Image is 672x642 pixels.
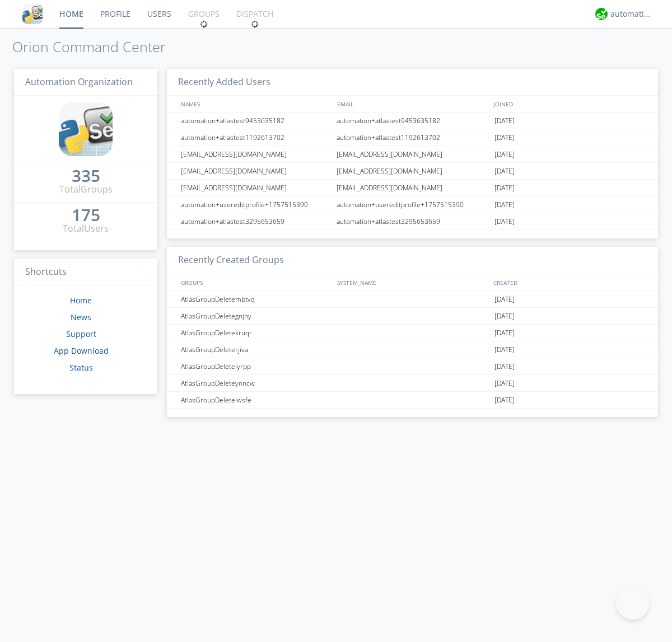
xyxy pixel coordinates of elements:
div: automation+atlas [610,8,652,20]
span: Automation Organization [25,76,133,88]
div: AtlasGroupDeleterjiva [178,341,333,358]
div: 335 [72,170,100,181]
span: [DATE] [494,113,515,129]
div: [EMAIL_ADDRESS][DOMAIN_NAME] [334,180,492,196]
a: automation+atlastest1192613702automation+atlastest1192613702[DATE] [167,129,658,146]
div: automation+atlastest3295653659 [178,213,333,229]
span: [DATE] [494,392,515,409]
img: spin.svg [200,20,208,28]
div: automation+atlastest1192613702 [334,129,492,146]
span: [DATE] [494,375,515,392]
a: AtlasGroupDeletekruqr[DATE] [167,325,658,341]
div: automation+atlastest3295653659 [334,213,492,229]
a: AtlasGroupDeletelyrpp[DATE] [167,358,658,375]
h3: Shortcuts [14,259,157,286]
img: spin.svg [251,20,259,28]
div: NAMES [178,96,332,112]
a: Home [70,295,92,306]
div: automation+atlastest1192613702 [178,129,333,146]
div: 175 [72,209,100,221]
div: [EMAIL_ADDRESS][DOMAIN_NAME] [334,163,492,179]
a: News [71,312,91,322]
span: [DATE] [494,129,515,146]
span: [DATE] [494,213,515,230]
a: AtlasGroupDeletembtvq[DATE] [167,291,658,308]
a: App Download [54,345,109,356]
a: 175 [72,209,100,222]
img: cddb5a64eb264b2086981ab96f4c1ba7 [59,102,113,156]
span: [DATE] [494,308,515,325]
h3: Recently Added Users [167,69,658,96]
a: AtlasGroupDeleterjiva[DATE] [167,341,658,358]
a: AtlasGroupDeleteynncw[DATE] [167,375,658,392]
div: [EMAIL_ADDRESS][DOMAIN_NAME] [334,146,492,162]
div: [EMAIL_ADDRESS][DOMAIN_NAME] [178,180,333,196]
a: 335 [72,170,100,183]
span: [DATE] [494,163,515,180]
div: AtlasGroupDeletegnjhy [178,308,333,324]
div: AtlasGroupDeletekruqr [178,325,333,341]
div: automation+atlastest9453635182 [334,113,492,129]
h3: Recently Created Groups [167,247,658,274]
div: automation+usereditprofile+1757515390 [334,196,492,213]
div: AtlasGroupDeleteynncw [178,375,333,391]
div: [EMAIL_ADDRESS][DOMAIN_NAME] [178,146,333,162]
img: cddb5a64eb264b2086981ab96f4c1ba7 [22,4,43,24]
a: Support [66,329,96,339]
div: AtlasGroupDeletembtvq [178,291,333,307]
img: d2d01cd9b4174d08988066c6d424eccd [595,8,608,20]
a: automation+atlastest3295653659automation+atlastest3295653659[DATE] [167,213,658,230]
span: [DATE] [494,180,515,196]
div: AtlasGroupDeletelwsfe [178,392,333,408]
span: [DATE] [494,291,515,308]
div: AtlasGroupDeletelyrpp [178,358,333,374]
a: automation+usereditprofile+1757515390automation+usereditprofile+1757515390[DATE] [167,196,658,213]
div: SYSTEM_NAME [334,274,491,290]
span: [DATE] [494,358,515,375]
a: [EMAIL_ADDRESS][DOMAIN_NAME][EMAIL_ADDRESS][DOMAIN_NAME][DATE] [167,180,658,196]
a: AtlasGroupDeletelwsfe[DATE] [167,392,658,409]
div: GROUPS [178,274,332,290]
div: CREATED [491,274,647,290]
div: EMAIL [334,96,491,112]
div: [EMAIL_ADDRESS][DOMAIN_NAME] [178,163,333,179]
span: [DATE] [494,325,515,341]
div: JOINED [491,96,647,112]
div: automation+atlastest9453635182 [178,113,333,129]
span: [DATE] [494,196,515,213]
span: [DATE] [494,146,515,163]
a: [EMAIL_ADDRESS][DOMAIN_NAME][EMAIL_ADDRESS][DOMAIN_NAME][DATE] [167,163,658,180]
iframe: Toggle Customer Support [616,586,650,620]
a: [EMAIL_ADDRESS][DOMAIN_NAME][EMAIL_ADDRESS][DOMAIN_NAME][DATE] [167,146,658,163]
div: Total Groups [59,183,113,196]
a: Status [69,362,93,373]
div: automation+usereditprofile+1757515390 [178,196,333,213]
a: automation+atlastest9453635182automation+atlastest9453635182[DATE] [167,113,658,129]
a: AtlasGroupDeletegnjhy[DATE] [167,308,658,325]
span: [DATE] [494,341,515,358]
div: Total Users [63,222,109,235]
